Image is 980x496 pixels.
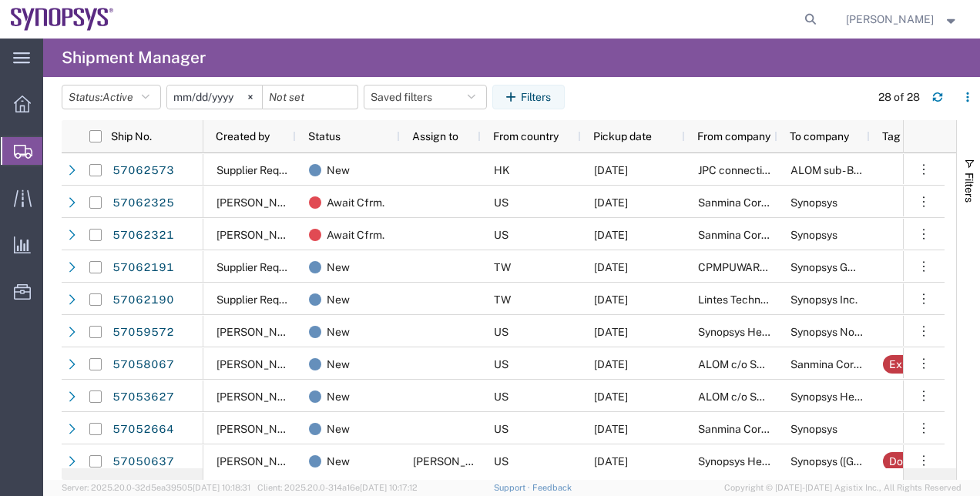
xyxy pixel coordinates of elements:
[216,455,304,468] span: Minh Pham
[790,390,939,403] span: Synopsys Headquarters USSV
[790,358,894,370] span: Sanmina Corporation
[327,316,350,348] span: New
[594,196,628,209] span: 10/08/2025
[327,413,350,445] span: New
[882,130,901,142] span: Tag
[216,423,304,435] span: Lisa Phan
[790,196,837,209] span: Synopsys
[111,130,152,142] span: Ship No.
[594,261,628,273] span: 10/08/2025
[216,261,300,273] span: Supplier Request
[216,229,304,241] span: Lisa Phan
[494,261,511,273] span: TW
[62,85,161,109] button: Status:Active
[193,483,250,492] span: [DATE] 10:18:31
[112,256,175,280] a: 57062191
[112,385,175,410] a: 57053627
[494,358,508,370] span: US
[327,219,384,251] span: Await Cfrm.
[112,353,175,377] a: 57058067
[112,288,175,313] a: 57062190
[790,229,837,241] span: Synopsys
[594,390,628,403] span: 10/09/2025
[594,326,628,338] span: 10/07/2025
[327,154,350,186] span: New
[697,130,770,142] span: From company
[216,130,270,142] span: Created by
[845,10,959,28] button: [PERSON_NAME]
[216,293,300,306] span: Supplier Request
[327,251,350,283] span: New
[698,164,877,176] span: JPC connectivity Inc. C/O CHIN HUA
[963,173,975,203] span: Filters
[167,85,262,109] input: Not set
[790,326,918,338] span: Synopsys Noida DLF IN62
[112,191,175,216] a: 57062325
[327,380,350,413] span: New
[360,483,418,492] span: [DATE] 10:17:12
[263,85,357,109] input: Not set
[112,450,175,474] a: 57050637
[102,91,133,103] span: Active
[594,293,628,306] span: 10/08/2025
[62,39,206,77] h4: Shipment Manager
[327,186,384,219] span: Await Cfrm.
[492,85,565,109] button: Filters
[698,455,847,468] span: Synopsys Headquarters USSV
[724,481,962,494] span: Copyright © [DATE]-[DATE] Agistix Inc., All Rights Reserved
[594,229,628,241] span: 10/08/2025
[494,455,508,468] span: US
[494,390,508,403] span: US
[594,164,628,176] span: 10/09/2025
[698,423,802,435] span: Sanmina Corporation
[308,130,341,142] span: Status
[532,483,572,492] a: Feedback
[257,483,418,492] span: Client: 2025.20.0-314a16e
[327,348,350,380] span: New
[846,11,934,28] span: Rachelle Varela
[698,196,802,209] span: Sanmina Corporation
[698,261,866,273] span: CPMPUWARE TECHNOLOGY INC.
[216,196,304,209] span: Lisa Phan
[112,159,175,183] a: 57062573
[698,390,807,403] span: ALOM c/o SYNOPSYS
[593,130,652,142] span: Pickup date
[364,85,487,109] button: Saved filters
[494,423,508,435] span: US
[889,355,933,374] div: Expedite
[698,229,802,241] span: Sanmina Corporation
[413,455,501,468] span: Kaelen O'Connor
[594,423,628,435] span: 10/07/2025
[216,358,304,370] span: Robert Pena
[494,196,508,209] span: US
[493,130,559,142] span: From country
[494,483,532,492] a: Support
[327,445,350,478] span: New
[790,293,857,306] span: Synopsys Inc.
[494,164,510,176] span: HK
[698,293,830,306] span: Lintes Technology Co., Ltd.
[790,130,849,142] span: To company
[494,293,511,306] span: TW
[327,283,350,316] span: New
[11,8,114,31] img: logo
[889,452,949,471] div: Docs approval needed
[216,326,304,338] span: Lupe Salinas
[698,326,847,338] span: Synopsys Headquarters USSV
[878,89,920,106] div: 28 of 28
[698,358,807,370] span: ALOM c/o SYNOPSYS
[112,417,175,442] a: 57052664
[594,455,628,468] span: 10/07/2025
[112,223,175,248] a: 57062321
[790,261,871,273] span: Synopsys GmbH
[112,320,175,345] a: 57059572
[62,483,250,492] span: Server: 2025.20.0-32d5ea39505
[494,229,508,241] span: US
[594,358,628,370] span: 10/08/2025
[494,326,508,338] span: US
[412,130,458,142] span: Assign to
[790,423,837,435] span: Synopsys
[216,390,304,403] span: Jerry Domalanta
[216,164,300,176] span: Supplier Request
